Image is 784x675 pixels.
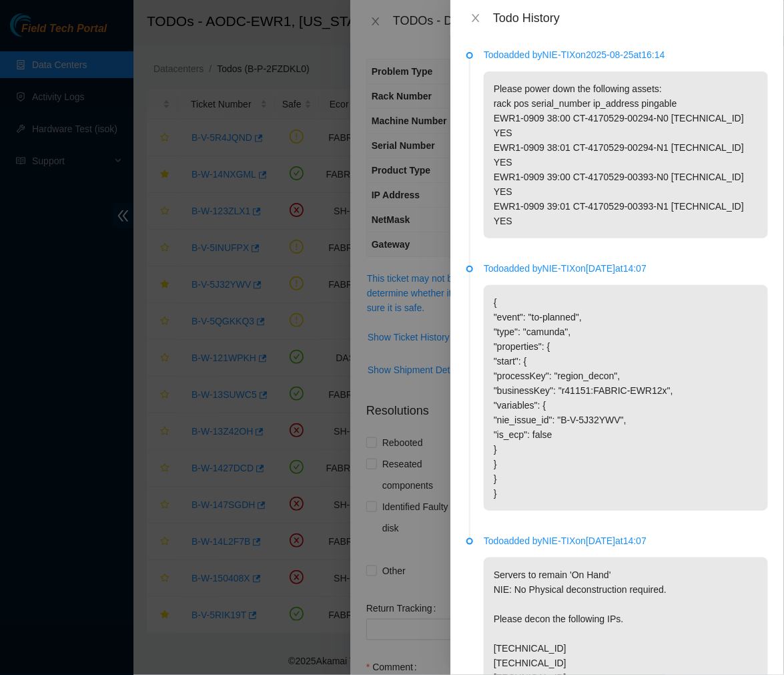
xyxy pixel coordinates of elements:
p: Todo added by NIE-TIX on [DATE] at 14:07 [484,261,768,276]
div: Todo History [493,11,768,25]
button: Close [466,12,485,25]
p: Please power down the following assets: rack pos serial_number ip_address pingable EWR1-0909 38:0... [484,71,768,238]
p: Todo added by NIE-TIX on [DATE] at 14:07 [484,533,768,548]
span: close [470,13,481,23]
p: Todo added by NIE-TIX on 2025-08-25 at 16:14 [484,47,768,62]
p: { "event": "to-planned", "type": "camunda", "properties": { "start": { "processKey": "region_deco... [484,285,768,511]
